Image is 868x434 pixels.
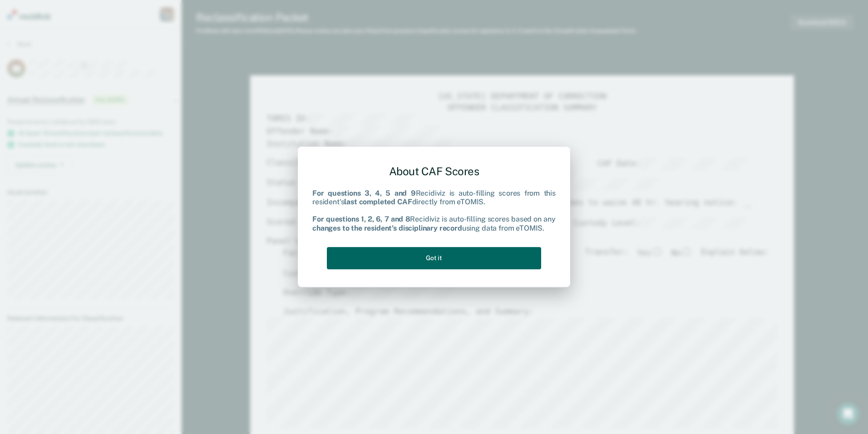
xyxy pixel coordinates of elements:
div: About CAF Scores [312,158,556,185]
b: For questions 3, 4, 5 and 9 [312,189,416,197]
button: Got it [327,247,541,269]
b: For questions 1, 2, 6, 7 and 8 [312,215,410,224]
div: Recidiviz is auto-filling scores from this resident's directly from eTOMIS. Recidiviz is auto-fil... [312,189,556,232]
b: changes to the resident's disciplinary record [312,224,462,232]
b: last completed CAF [344,197,412,206]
